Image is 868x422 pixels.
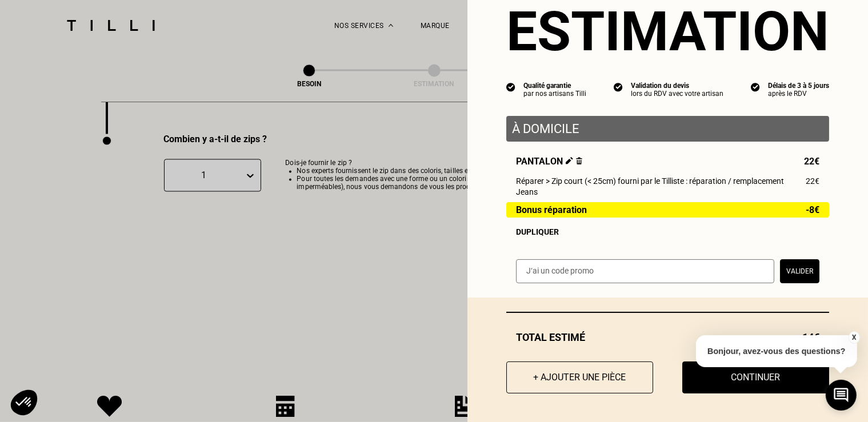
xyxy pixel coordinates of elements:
[516,156,582,167] span: Pantalon
[516,227,819,236] div: Dupliquer
[523,90,586,98] div: par nos artisans Tilli
[848,331,859,344] button: X
[631,82,723,90] div: Validation du devis
[751,82,760,92] img: icon list info
[516,187,538,196] span: Jeans
[614,82,623,92] img: icon list info
[682,361,829,393] button: Continuer
[768,90,829,98] div: après le RDV
[631,90,723,98] div: lors du RDV avec votre artisan
[506,361,653,393] button: + Ajouter une pièce
[806,205,819,215] span: -8€
[780,259,819,283] button: Valider
[696,335,857,367] p: Bonjour, avez-vous des questions?
[566,157,573,164] img: Éditer
[516,205,587,215] span: Bonus réparation
[506,82,515,92] img: icon list info
[516,176,784,186] span: Réparer > Zip court (< 25cm) fourni par le Tilliste : réparation / remplacement
[806,176,819,186] span: 22€
[523,82,586,90] div: Qualité garantie
[512,122,823,136] p: À domicile
[576,157,582,164] img: Supprimer
[516,259,774,283] input: J‘ai un code promo
[506,331,829,343] div: Total estimé
[768,82,829,90] div: Délais de 3 à 5 jours
[804,156,819,167] span: 22€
